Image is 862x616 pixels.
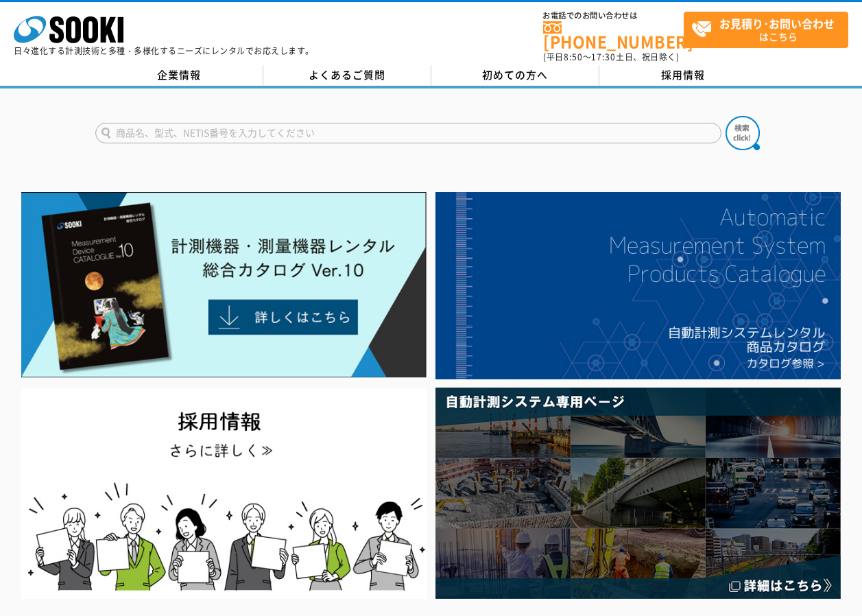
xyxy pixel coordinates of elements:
[14,47,314,55] p: 日々進化する計測技術と多種・多様化するニーズにレンタルでお応えします。
[263,65,431,86] a: よくあるご質問
[591,51,616,63] span: 17:30
[543,21,684,49] a: [PHONE_NUMBER]
[564,51,583,63] span: 8:50
[543,51,679,63] span: (平日 ～ 土日、祝日除く)
[543,12,684,20] span: お電話でのお問い合わせは
[435,388,841,598] img: 自動計測システム専用ページ
[95,123,721,143] input: 商品名、型式、NETIS番号を入力してください
[599,65,767,86] a: 採用情報
[21,192,427,378] img: Catalog Ver10
[435,192,841,379] img: 自動計測システムカタログ
[95,65,263,86] a: 企業情報
[684,12,848,48] a: お見積り･お問い合わせはこちら
[482,67,548,82] span: 初めての方へ
[691,12,848,47] span: はこちら
[431,65,599,86] a: 初めての方へ
[726,116,760,150] img: btn_search.png
[719,15,835,32] strong: お見積り･お問い合わせ
[21,388,427,598] img: SOOKI recruit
